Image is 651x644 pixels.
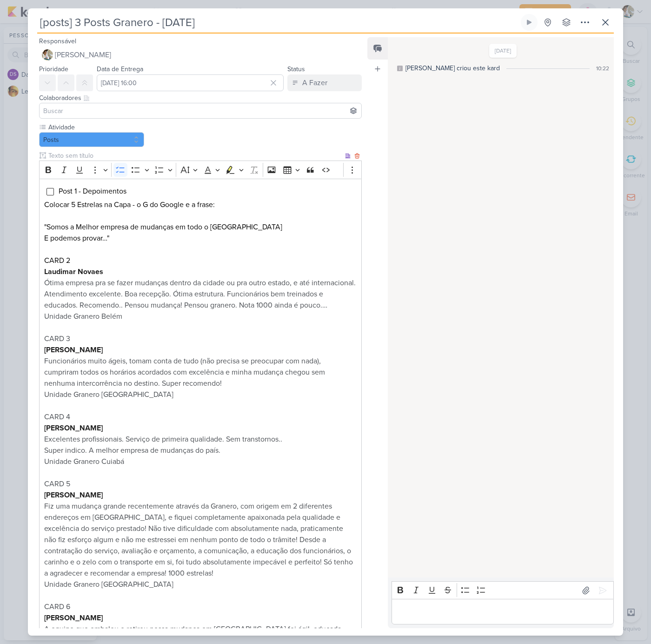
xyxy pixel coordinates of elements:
[44,312,122,321] span: Unidade Granero Belém
[44,345,103,355] a: [PERSON_NAME]
[44,602,70,611] span: CARD 6
[39,37,76,45] label: Responsável
[525,19,533,26] div: Ligar relógio
[44,221,357,233] p: "Somos a Melhor empresa de mudanças em todo o [GEOGRAPHIC_DATA]
[97,65,143,73] label: Data de Entrega
[44,490,103,500] a: [PERSON_NAME]
[44,233,357,244] p: E podemos provar…"
[44,502,353,578] span: Fiz uma mudança grande recentemente através da Granero, com origem em 2 diferentes endereços em [...
[44,255,357,266] p: CARD 2
[44,199,357,210] p: Colocar 5 Estrelas na Capa - o G do Google e a frase:
[596,64,609,73] div: 10:22
[39,132,144,147] button: Posts
[287,74,362,91] button: A Fazer
[44,423,103,433] a: [PERSON_NAME]
[41,105,359,116] input: Buscar
[46,151,343,161] input: Texto sem título
[405,63,500,73] div: [PERSON_NAME] criou este kard
[44,334,70,343] span: CARD 3
[47,122,144,132] label: Atividade
[97,74,284,91] input: Select a date
[44,356,325,388] span: Funcionários muito ágeis, tomam conta de tudo (não precisa se preocupar com nada), cumpriram todo...
[39,161,362,179] div: Editor toolbar
[44,390,173,399] span: Unidade Granero [GEOGRAPHIC_DATA]
[44,412,70,422] span: CARD 4
[392,581,614,599] div: Editor toolbar
[44,613,103,623] a: [PERSON_NAME]
[42,49,53,60] img: Raphael Simas
[44,267,103,276] a: Laudimar Novaes
[287,65,305,73] label: Status
[44,580,173,589] span: Unidade Granero [GEOGRAPHIC_DATA]
[44,457,124,466] span: Unidade Granero Cuiabá
[302,77,327,88] div: A Fazer
[44,446,220,455] span: Super indico. A melhor empresa de mudanças do país.
[39,47,362,63] button: [PERSON_NAME]
[44,435,282,444] span: Excelentes profissionais. Serviço de primeira qualidade. Sem transtornos..
[55,49,111,60] span: [PERSON_NAME]
[392,599,614,624] div: Editor editing area: main
[44,479,70,489] span: CARD 5
[59,187,126,196] span: Post 1 - Depoimentos
[44,278,356,310] span: Ótima empresa pra se fazer mudanças dentro da cidade ou pra outro estado, e até internacional. At...
[37,14,519,31] input: Kard Sem Título
[39,93,362,103] div: Colaboradores
[39,65,68,73] label: Prioridade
